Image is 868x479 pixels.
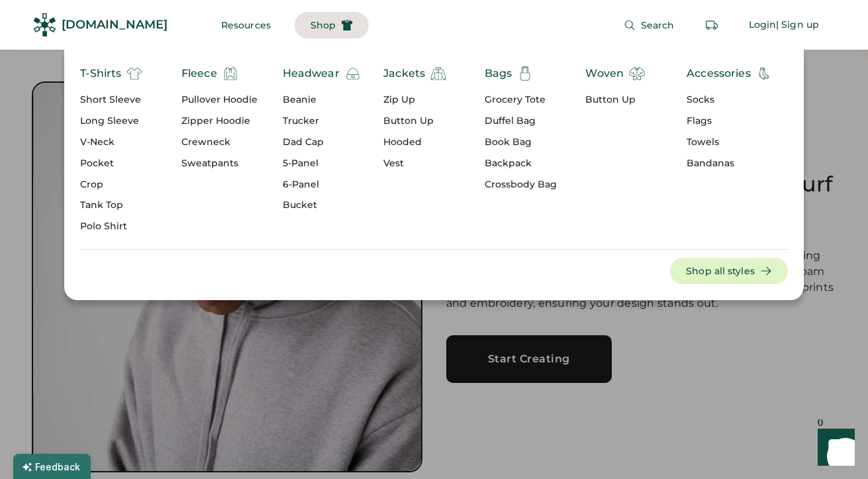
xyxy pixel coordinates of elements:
div: | Sign up [776,19,819,32]
div: Zipper Hoodie [181,115,258,128]
div: V-Neck [80,136,142,149]
div: Crop [80,178,142,191]
div: Zip Up [383,93,446,107]
div: Sweatpants [181,157,258,170]
button: Retrieve an order [699,12,725,38]
div: Book Bag [485,136,557,149]
img: jacket%20%281%29.svg [430,66,446,81]
div: 5-Panel [283,157,361,170]
div: Login [749,19,777,32]
div: Accessories [687,66,751,81]
div: Towels [687,136,772,149]
div: Bags [485,66,512,81]
div: Pocket [80,157,142,170]
div: T-Shirts [80,66,121,81]
div: Crossbody Bag [485,178,557,191]
img: shirt.svg [629,66,645,81]
div: Woven [585,66,624,81]
div: Bucket [283,199,361,212]
div: Polo Shirt [80,220,142,233]
div: Button Up [383,115,446,128]
div: Duffel Bag [485,115,557,128]
img: beanie.svg [345,66,361,81]
div: Vest [383,157,446,170]
button: Shop [295,12,369,38]
iframe: Front Chat [805,419,862,476]
span: Shop [311,21,336,30]
div: Trucker [283,115,361,128]
button: Search [608,12,691,38]
div: Beanie [283,93,361,107]
div: Dad Cap [283,136,361,149]
div: Pullover Hoodie [181,93,258,107]
button: Resources [205,12,287,38]
div: Tank Top [80,199,142,212]
div: [DOMAIN_NAME] [62,17,168,33]
div: Jackets [383,66,425,81]
div: Bandanas [687,157,772,170]
div: Short Sleeve [80,93,142,107]
div: 6-Panel [283,178,361,191]
div: Fleece [181,66,217,81]
div: Hooded [383,136,446,149]
span: Search [641,21,675,30]
div: Backpack [485,157,557,170]
div: Flags [687,115,772,128]
img: Totebag-01.svg [517,66,533,81]
div: Socks [687,93,772,107]
img: accessories-ab-01.svg [756,66,772,81]
img: t-shirt%20%282%29.svg [126,66,142,81]
div: Crewneck [181,136,258,149]
button: Shop all styles [670,258,788,284]
div: Long Sleeve [80,115,142,128]
div: Headwear [283,66,340,81]
div: Button Up [585,93,645,107]
div: Grocery Tote [485,93,557,107]
img: Rendered Logo - Screens [33,13,56,36]
img: hoodie.svg [222,66,238,81]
